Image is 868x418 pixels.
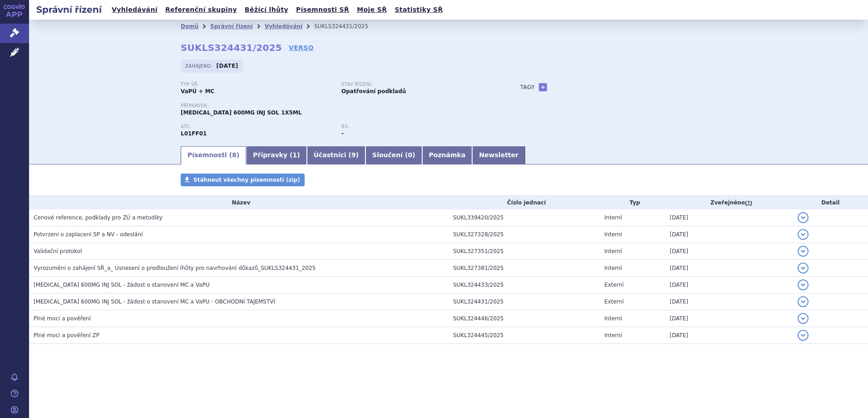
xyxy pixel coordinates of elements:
abbr: (?) [745,200,752,206]
th: Detail [793,196,868,209]
a: Písemnosti SŘ [293,4,352,16]
span: 0 [408,151,412,159]
td: [DATE] [665,294,793,310]
button: detail [798,229,809,240]
a: Moje SŘ [354,4,390,16]
td: [DATE] [665,310,793,327]
span: Interní [604,231,622,238]
td: [DATE] [665,243,793,260]
a: VERSO [289,43,314,52]
a: Stáhnout všechny písemnosti (zip) [181,174,305,186]
span: Plné moci a pověření [34,315,91,322]
span: Vyrozumění o zahájení SŘ_a_ Usnesení o prodloužení lhůty pro navrhování důkazů_SUKLS324431_2025 [34,265,316,271]
strong: VaPÚ + MC [181,88,214,95]
span: Interní [604,332,622,338]
td: SUKL327328/2025 [449,226,600,243]
td: SUKL324433/2025 [449,277,600,294]
span: 1 [293,151,297,159]
th: Název [29,196,449,209]
a: Správní řízení [210,23,253,30]
td: SUKL327351/2025 [449,243,600,260]
th: Typ [600,196,665,209]
td: SUKL339420/2025 [449,209,600,226]
td: SUKL324446/2025 [449,310,600,327]
strong: NIVOLUMAB [181,130,207,137]
a: Běžící lhůty [242,4,291,16]
button: detail [798,330,809,341]
a: Písemnosti (8) [181,146,246,164]
button: detail [798,212,809,223]
button: detail [798,263,809,274]
span: Interní [604,214,622,221]
p: Stav řízení: [341,82,493,87]
strong: SUKLS324431/2025 [181,42,282,53]
span: Interní [604,265,622,271]
a: Vyhledávání [109,4,160,16]
button: detail [798,279,809,290]
h3: Tagy [520,82,535,93]
button: detail [798,296,809,307]
h2: Správní řízení [29,3,109,16]
span: Externí [604,282,623,288]
span: Validační protokol [34,248,82,254]
span: Externí [604,299,623,305]
a: Poznámka [422,146,473,164]
strong: - [341,130,344,137]
span: Cenové reference, podklady pro ZÚ a metodiky [34,214,163,221]
td: [DATE] [665,260,793,277]
td: SUKL324445/2025 [449,327,600,344]
td: [DATE] [665,209,793,226]
th: Zveřejněno [665,196,793,209]
a: Referenční skupiny [163,4,240,16]
td: [DATE] [665,327,793,344]
td: SUKL324431/2025 [449,294,600,310]
span: Zahájeno: [185,62,214,70]
span: Interní [604,315,622,322]
span: 9 [351,151,356,159]
span: Potvrzení o zaplacení SP a NV - odeslání [34,231,143,238]
td: [DATE] [665,277,793,294]
th: Číslo jednací [449,196,600,209]
span: 8 [232,151,237,159]
a: Účastníci (9) [307,146,365,164]
a: Statistiky SŘ [392,4,445,16]
button: detail [798,313,809,324]
button: detail [798,246,809,257]
a: + [539,83,547,91]
li: SUKLS324431/2025 [314,20,380,33]
a: Přípravky (1) [246,146,306,164]
a: Vyhledávání [265,23,302,30]
td: [DATE] [665,226,793,243]
strong: Opatřování podkladů [341,88,406,95]
span: Plné moci a pověření ZP [34,332,99,338]
strong: [DATE] [217,63,238,69]
span: Stáhnout všechny písemnosti (zip) [193,177,300,183]
span: Interní [604,248,622,254]
a: Sloučení (0) [365,146,422,164]
td: SUKL327381/2025 [449,260,600,277]
span: OPDIVO 600MG INJ SOL - žádost o stanovení MC a VaPU [34,282,209,288]
a: Domů [181,23,198,30]
p: Přípravek: [181,103,502,109]
p: ATC: [181,124,332,129]
p: Typ SŘ: [181,82,332,87]
span: [MEDICAL_DATA] 600MG INJ SOL 1X5ML [181,109,302,116]
span: OPDIVO 600MG INJ SOL - žádost o stanovení MC a VaPU - OBCHODNÍ TAJEMSTVÍ [34,299,275,305]
p: RS: [341,124,493,129]
a: Newsletter [472,146,525,164]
